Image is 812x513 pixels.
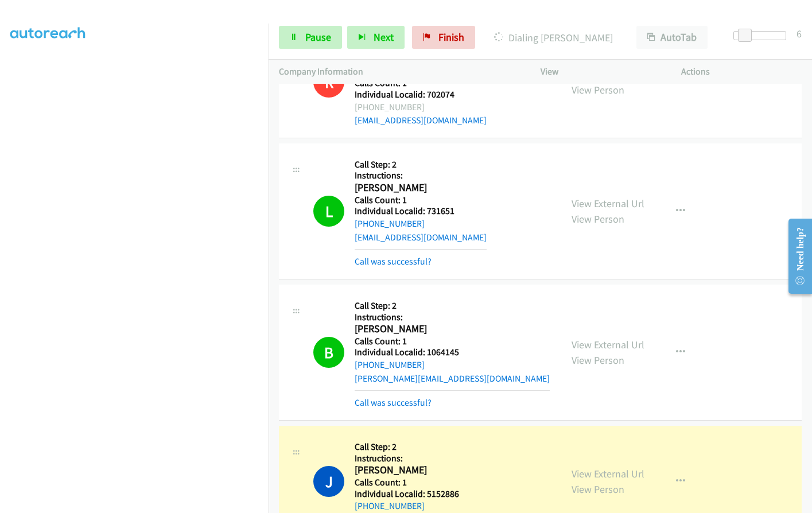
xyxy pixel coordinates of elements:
[412,26,475,49] a: Finish
[355,453,487,464] h5: Instructions:
[355,300,550,312] h5: Call Step: 2
[355,464,487,477] h2: [PERSON_NAME]
[355,170,487,181] h5: Instructions:
[355,373,550,384] a: [PERSON_NAME][EMAIL_ADDRESS][DOMAIN_NAME]
[313,337,344,368] h1: B
[572,338,644,351] a: View External Url
[279,26,342,49] a: Pause
[541,65,661,79] p: View
[355,477,487,488] h5: Calls Count: 1
[355,256,432,267] a: Call was successful?
[355,181,487,195] h2: [PERSON_NAME]
[355,336,550,347] h5: Calls Count: 1
[572,83,624,96] a: View Person
[797,26,802,41] div: 6
[355,359,425,370] a: [PHONE_NUMBER]
[355,218,425,229] a: [PHONE_NUMBER]
[355,89,487,100] h5: Individual Localid: 702074
[355,397,432,408] a: Call was successful?
[572,212,624,226] a: View Person
[355,159,487,170] h5: Call Step: 2
[779,211,812,302] iframe: Resource Center
[572,467,644,480] a: View External Url
[681,65,802,79] p: Actions
[355,441,487,453] h5: Call Step: 2
[313,466,344,497] h1: J
[355,500,425,511] a: [PHONE_NUMBER]
[355,115,487,126] a: [EMAIL_ADDRESS][DOMAIN_NAME]
[491,30,616,45] p: Dialing [PERSON_NAME]
[347,26,405,49] button: Next
[355,312,550,323] h5: Instructions:
[355,205,487,217] h5: Individual Localid: 731651
[355,322,550,336] h2: [PERSON_NAME]
[572,353,624,367] a: View Person
[313,196,344,227] h1: L
[355,195,487,206] h5: Calls Count: 1
[438,30,464,44] span: Finish
[355,347,550,358] h5: Individual Localid: 1064145
[305,30,331,44] span: Pause
[355,232,487,243] a: [EMAIL_ADDRESS][DOMAIN_NAME]
[355,100,487,114] div: [PHONE_NUMBER]
[374,30,394,44] span: Next
[636,26,708,49] button: AutoTab
[279,65,520,79] p: Company Information
[572,483,624,496] a: View Person
[355,488,487,500] h5: Individual Localid: 5152886
[572,197,644,210] a: View External Url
